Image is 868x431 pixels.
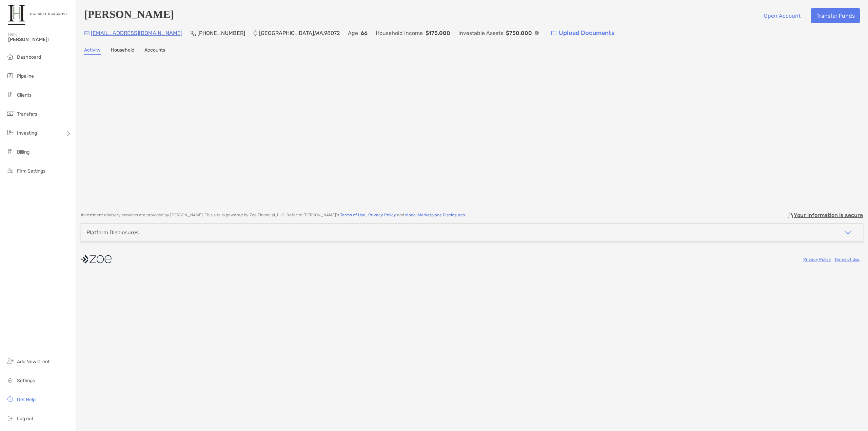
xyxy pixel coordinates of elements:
img: Info Icon [535,31,539,35]
span: Firm Settings [17,168,45,174]
a: Upload Documents [547,26,619,40]
span: Log out [17,416,33,422]
a: Terms of Use [340,213,365,217]
img: Location Icon [253,31,258,36]
p: Investment advisory services are provided by [PERSON_NAME] . This site is powered by Zoe Financia... [81,213,466,218]
p: 66 [361,29,368,37]
a: Privacy Policy [368,213,396,217]
img: Zoe Logo [8,3,67,27]
img: transfers icon [6,110,14,118]
span: Investing [17,130,37,136]
img: settings icon [6,376,14,384]
p: [PHONE_NUMBER] [197,29,245,37]
span: Billing [17,149,29,155]
img: billing icon [6,148,14,156]
a: Model Marketplace Disclosures [405,213,465,217]
img: dashboard icon [6,53,14,61]
img: logout icon [6,414,14,422]
img: Email Icon [84,31,90,35]
p: $750,000 [506,29,532,37]
button: Open Account [758,8,806,23]
h4: [PERSON_NAME] [84,8,174,23]
img: add_new_client icon [6,357,14,365]
img: company logo [81,252,112,267]
p: Your information is secure [794,212,863,218]
span: Add New Client [17,359,50,365]
p: $175,000 [426,29,450,37]
p: Household Income [376,29,423,37]
span: Get Help [17,397,36,403]
span: Pipeline [17,73,34,79]
div: Platform Disclosures [86,229,139,236]
a: Activity [84,47,101,55]
img: clients icon [6,91,14,99]
button: Transfer Funds [811,8,860,23]
a: Terms of Use [834,257,860,262]
span: Transfers [17,111,37,117]
img: investing icon [6,129,14,137]
img: Phone Icon [191,31,196,36]
span: Dashboard [17,54,41,60]
p: [GEOGRAPHIC_DATA] , WA , 98072 [259,29,340,37]
a: Accounts [144,47,165,55]
p: [EMAIL_ADDRESS][DOMAIN_NAME] [91,29,182,37]
span: [PERSON_NAME]! [8,37,72,42]
img: icon arrow [844,229,852,237]
span: Settings [17,378,35,384]
img: get-help icon [6,395,14,403]
img: firm-settings icon [6,166,14,175]
a: Privacy Policy [803,257,831,262]
img: pipeline icon [6,72,14,80]
p: Age [348,29,358,37]
p: Investable Assets [458,29,503,37]
span: Clients [17,92,32,98]
a: Household [111,47,134,55]
img: button icon [551,31,557,36]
